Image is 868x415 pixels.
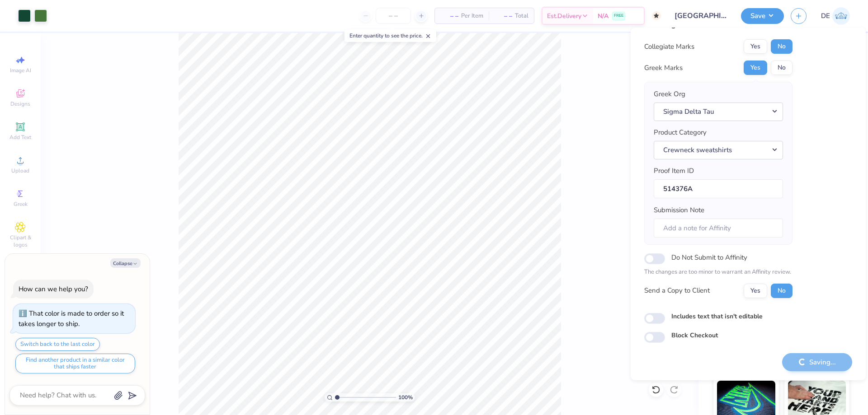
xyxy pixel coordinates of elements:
button: No [771,284,793,298]
span: Upload [11,167,29,174]
label: Includes text that isn't editable [671,312,763,321]
div: Collegiate Marks [644,42,694,52]
label: Submission Note [654,205,704,215]
div: Send a Copy to Client [644,285,710,296]
span: Greek [14,201,28,208]
img: Djian Evardoni [832,7,850,25]
button: Yes [744,284,767,298]
label: Proof Item ID [654,166,694,176]
span: Image AI [10,67,31,74]
span: DE [821,11,830,21]
label: Product Category [654,127,707,138]
span: N/A [598,11,609,21]
span: 100 % [398,393,413,401]
div: That color is made to order so it takes longer to ship. [19,309,124,328]
span: Per Item [461,11,483,21]
button: Yes [744,61,767,75]
span: – – [494,11,512,21]
button: No [771,39,793,54]
span: Clipart & logos [5,234,36,248]
span: Est. Delivery [547,11,581,21]
input: Add a note for Affinity [654,219,783,238]
input: Untitled Design [668,7,734,25]
div: Enter quantity to see the price. [344,29,436,42]
a: DE [821,7,850,25]
input: – – [376,8,411,24]
button: Find another product in a similar color that ships faster [15,354,135,373]
label: Greek Org [654,89,685,99]
button: Yes [744,39,767,54]
button: Sigma Delta Tau [654,103,783,121]
span: FREE [614,13,623,19]
label: Block Checkout [671,331,718,340]
button: Crewneck sweatshirts [654,141,783,159]
button: Save [741,8,784,24]
p: The changes are too minor to warrant an Affinity review. [644,268,793,277]
span: – – [440,11,458,21]
div: Greek Marks [644,63,683,73]
div: How can we help you? [19,284,88,294]
button: Switch back to the last color [15,338,100,351]
button: Collapse [110,258,141,268]
label: Do Not Submit to Affinity [671,252,747,263]
span: Add Text [9,134,31,141]
button: No [771,61,793,75]
span: Designs [10,100,30,107]
span: Total [515,11,528,21]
